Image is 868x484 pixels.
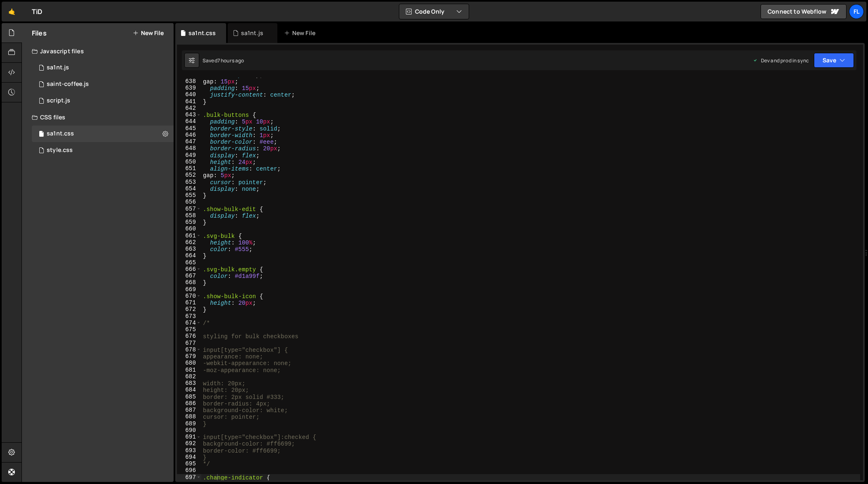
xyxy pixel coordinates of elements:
[177,326,201,333] div: 675
[177,293,201,299] div: 670
[177,353,201,360] div: 679
[177,299,201,306] div: 671
[177,279,201,286] div: 668
[177,460,201,467] div: 695
[177,259,201,266] div: 665
[47,130,74,138] div: sa1nt.css
[177,286,201,293] div: 669
[753,57,809,64] div: Dev and prod in sync
[177,185,201,192] div: 654
[849,4,864,19] a: Fl
[177,172,201,178] div: 652
[177,340,201,346] div: 677
[47,64,69,71] div: sa1nt.js
[177,313,201,320] div: 673
[32,142,174,159] div: 4604/25434.css
[32,126,174,142] div: sa1nt.css
[177,138,201,145] div: 647
[177,165,201,172] div: 651
[177,387,201,393] div: 684
[177,273,201,279] div: 667
[32,28,47,38] h2: Files
[32,7,42,17] div: TiD
[177,112,201,118] div: 643
[177,360,201,366] div: 680
[177,98,201,105] div: 641
[177,413,201,420] div: 688
[22,43,174,59] div: Javascript files
[177,212,201,219] div: 658
[177,125,201,132] div: 645
[177,440,201,447] div: 692
[177,233,201,239] div: 661
[177,239,201,246] div: 662
[177,333,201,339] div: 676
[177,407,201,413] div: 687
[177,447,201,454] div: 693
[177,145,201,152] div: 648
[32,93,174,109] div: 4604/24567.js
[177,320,201,326] div: 674
[284,29,319,37] div: New File
[32,59,174,76] div: sa1nt.js
[217,57,244,64] div: 7 hours ago
[47,147,73,154] div: style.css
[814,53,854,68] button: Save
[47,81,89,88] div: saint-coffee.js
[177,367,201,373] div: 681
[177,105,201,112] div: 642
[177,394,201,400] div: 685
[47,97,70,104] div: script.js
[177,420,201,427] div: 689
[399,4,469,19] button: Code Only
[133,30,164,36] button: New File
[177,467,201,474] div: 696
[177,246,201,252] div: 663
[177,434,201,440] div: 691
[177,91,201,98] div: 640
[177,199,201,205] div: 656
[177,132,201,138] div: 646
[177,179,201,185] div: 653
[177,85,201,91] div: 639
[177,427,201,434] div: 690
[761,4,847,19] a: Connect to Webflow
[177,118,201,125] div: 644
[188,29,216,37] div: sa1nt.css
[177,159,201,165] div: 650
[177,219,201,225] div: 659
[2,2,22,21] a: 🤙
[177,400,201,407] div: 686
[32,76,174,93] div: 4604/27020.js
[241,29,263,37] div: sa1nt.js
[177,373,201,380] div: 682
[177,266,201,273] div: 666
[177,474,201,481] div: 697
[177,306,201,313] div: 672
[177,78,201,85] div: 638
[177,252,201,259] div: 664
[22,109,174,126] div: CSS files
[177,152,201,159] div: 649
[177,380,201,387] div: 683
[177,225,201,232] div: 660
[177,206,201,212] div: 657
[177,346,201,353] div: 678
[177,192,201,199] div: 655
[177,454,201,460] div: 694
[203,57,244,64] div: Saved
